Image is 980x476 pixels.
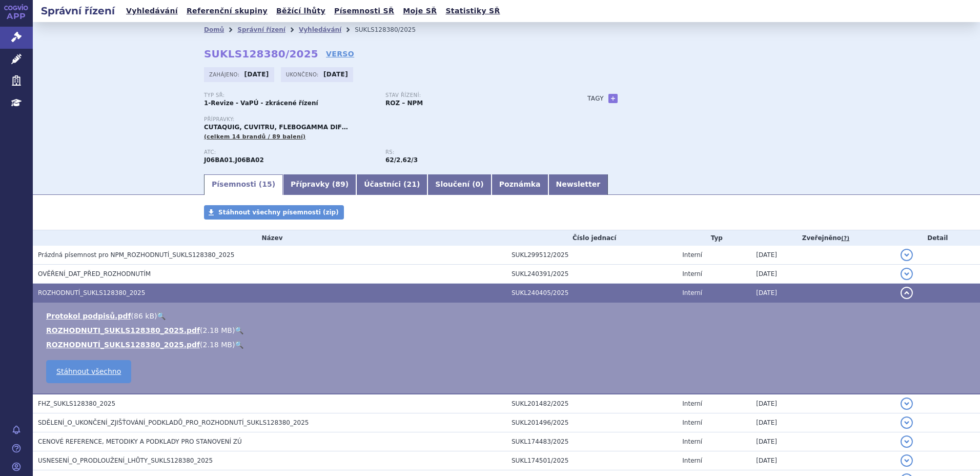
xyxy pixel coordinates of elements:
[442,4,503,18] a: Statistiky SŘ
[355,22,429,37] li: SUKLS128380/2025
[677,230,751,246] th: Typ
[751,284,895,303] td: [DATE]
[204,205,344,220] a: Stáhnout všechny písemnosti (zip)
[385,92,557,98] p: Stav řízení:
[385,149,567,165] div: ,
[506,265,677,284] td: SUKL240391/2025
[682,438,702,445] span: Interní
[901,287,913,299] button: detail
[38,270,151,277] span: OVĚŘENÍ_DAT_PŘED_ROZHODNUTÍM
[134,312,154,320] span: 86 kB
[356,174,427,195] a: Účastníci (21)
[204,116,567,123] p: Přípravky:
[895,230,980,246] th: Detail
[209,70,241,78] span: Zahájeno:
[204,133,305,140] span: (celkem 14 brandů / 89 balení)
[235,326,243,334] a: 🔍
[751,413,895,432] td: [DATE]
[682,419,702,426] span: Interní
[204,149,385,165] div: ,
[548,174,608,195] a: Newsletter
[901,249,913,261] button: detail
[38,251,234,259] span: Prázdná písemnost pro NPM_ROZHODNUTÍ_SUKLS128380_2025
[46,326,200,334] a: ROZHODNUTI_SUKLS128380_2025.pdf
[506,432,677,451] td: SUKL174483/2025
[204,26,224,33] a: Domů
[335,180,345,188] span: 89
[400,4,440,18] a: Moje SŘ
[682,270,702,277] span: Interní
[204,48,318,60] strong: SUKLS128380/2025
[203,341,232,349] span: 2.18 MB
[46,312,131,320] a: Protokol podpisů.pdf
[751,230,895,246] th: Zveřejněno
[204,92,375,98] p: Typ SŘ:
[323,71,348,78] strong: [DATE]
[587,92,604,105] h3: Tagy
[427,174,491,195] a: Sloučení (0)
[157,312,166,320] a: 🔍
[751,451,895,470] td: [DATE]
[204,100,318,107] strong: 1-Revize - VaPÚ - zkrácené řízení
[123,4,181,18] a: Vyhledávání
[38,289,145,296] span: ROZHODNUTÍ_SUKLS128380_2025
[38,419,309,426] span: SDĚLENÍ_O_UKONČENÍ_ZJIŠŤOVÁNÍ_PODKLADŮ_PRO_ROZHODNUTÍ_SUKLS128380_2025
[492,174,548,195] a: Poznámka
[273,4,329,18] a: Běžící lhůty
[33,230,506,246] th: Název
[235,156,263,164] strong: IMUNOGLOBULINY, NORMÁLNÍ LIDSKÉ, PRO INTRAVASKULÁRNÍ APLIKACI
[841,235,849,242] abbr: (?)
[331,4,397,18] a: Písemnosti SŘ
[406,180,416,188] span: 21
[385,149,557,155] p: RS:
[204,124,348,131] span: CUTAQUIG, CUVITRU, FLEBOGAMMA DIF…
[299,26,341,33] a: Vyhledávání
[403,156,418,164] strong: imunoglobuliny normální lidské, i.v.
[751,265,895,284] td: [DATE]
[506,284,677,303] td: SUKL240405/2025
[235,341,243,349] a: 🔍
[751,394,895,413] td: [DATE]
[46,341,200,349] a: ROZHODNUTÍ_SUKLS128380_2025.pdf
[901,268,913,280] button: detail
[506,413,677,432] td: SUKL201496/2025
[506,394,677,413] td: SUKL201482/2025
[476,180,481,188] span: 0
[385,156,400,164] strong: imunoglobuliny normální lidské, s.c.
[286,70,321,78] span: Ukončeno:
[262,180,272,188] span: 15
[901,417,913,429] button: detail
[38,438,242,445] span: CENOVÉ REFERENCE, METODIKY A PODKLADY PRO STANOVENÍ ZÚ
[218,209,339,216] span: Stáhnout všechny písemnosti (zip)
[901,454,913,467] button: detail
[751,246,895,265] td: [DATE]
[183,4,271,18] a: Referenční skupiny
[38,457,213,464] span: USNESENÍ_O_PRODLOUŽENÍ_LHŮTY_SUKLS128380_2025
[326,49,354,59] a: VERSO
[46,311,970,321] li: ( )
[46,340,970,350] li: ( )
[682,251,702,259] span: Interní
[33,4,123,18] h2: Správní řízení
[682,289,702,296] span: Interní
[682,457,702,464] span: Interní
[46,360,131,383] a: Stáhnout všechno
[237,26,285,33] a: Správní řízení
[608,94,618,103] a: +
[901,435,913,448] button: detail
[203,326,232,334] span: 2.18 MB
[244,71,269,78] strong: [DATE]
[751,432,895,451] td: [DATE]
[901,398,913,410] button: detail
[204,174,283,195] a: Písemnosti (15)
[283,174,356,195] a: Přípravky (89)
[506,246,677,265] td: SUKL299512/2025
[46,325,970,335] li: ( )
[385,100,423,107] strong: ROZ – NPM
[506,451,677,470] td: SUKL174501/2025
[38,400,115,407] span: FHZ_SUKLS128380_2025
[506,230,677,246] th: Číslo jednací
[204,149,375,155] p: ATC:
[204,156,233,164] strong: IMUNOGLOBULINY, NORMÁLNÍ LIDSKÉ, PRO EXTRAVASKULÁRNÍ APLIKACI
[682,400,702,407] span: Interní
